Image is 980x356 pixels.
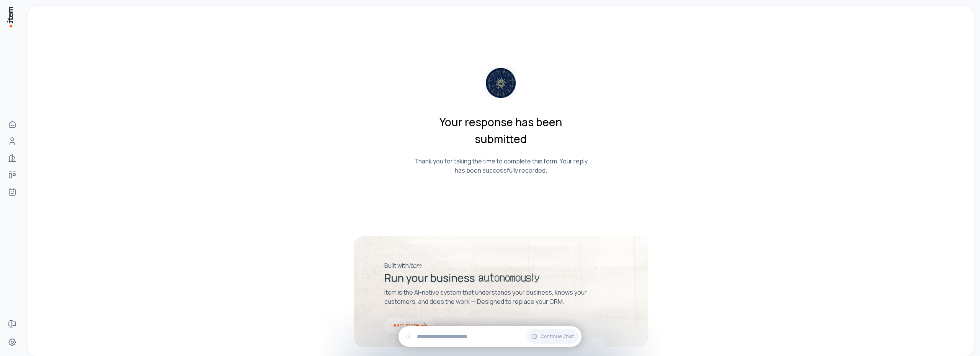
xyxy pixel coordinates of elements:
[5,117,20,132] a: Home
[409,261,421,270] span: item
[5,184,20,199] a: Agents
[399,326,581,347] div: Continue Chat
[384,272,539,285] img: run your business
[390,321,419,329] span: Learn more
[5,335,20,350] a: Settings
[384,288,617,306] p: item is the AI-native system that understands your business, knows your customers, and does the w...
[541,333,574,340] span: Continue Chat
[384,318,434,333] button: Learn more
[485,68,516,98] img: Astral chart candidates selection process
[384,261,617,270] p: Built with
[5,133,20,149] a: People
[5,167,20,183] a: Deals
[413,157,588,175] p: Thank you for taking the time to complete this form. Your reply has been successfully recorded.
[5,316,20,331] a: Forms
[5,150,20,166] a: Companies
[413,114,588,147] h1: Your response has been submitted
[6,6,14,28] img: Item Brain Logo
[527,329,578,344] button: Continue Chat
